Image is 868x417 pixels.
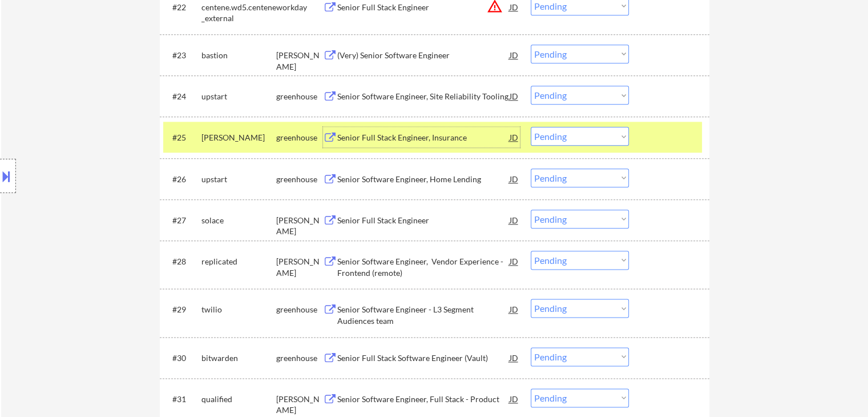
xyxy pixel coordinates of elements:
div: [PERSON_NAME] [276,215,323,237]
div: upstart [201,174,276,185]
div: #22 [172,2,192,13]
div: #31 [172,394,192,405]
div: JD [508,169,520,189]
div: bastion [201,50,276,61]
div: upstart [201,91,276,102]
div: JD [508,45,520,65]
div: greenhouse [276,304,323,315]
div: [PERSON_NAME] [276,256,323,278]
div: Senior Full Stack Engineer [337,2,510,13]
div: greenhouse [276,174,323,185]
div: JD [508,127,520,147]
div: twilio [201,304,276,315]
div: solace [201,215,276,226]
div: #30 [172,352,192,364]
div: greenhouse [276,91,323,102]
div: Senior Software Engineer, Site Reliability Tooling [337,91,510,102]
div: JD [508,251,520,271]
div: greenhouse [276,132,323,143]
div: Senior Full Stack Engineer, Insurance [337,132,510,143]
div: Senior Software Engineer, Full Stack - Product [337,394,510,405]
div: [PERSON_NAME] [201,132,276,143]
div: Senior Software Engineer - L3 Segment Audiences team [337,304,510,326]
div: centene.wd5.centene_external [201,2,276,24]
div: JD [508,210,520,230]
div: Senior Software Engineer, Vendor Experience - Frontend (remote) [337,256,510,278]
div: (Very) Senior Software Engineer [337,50,510,61]
div: Senior Full Stack Engineer [337,215,510,226]
div: qualified [201,394,276,405]
div: Senior Software Engineer, Home Lending [337,174,510,185]
div: #29 [172,304,192,315]
div: greenhouse [276,352,323,364]
div: JD [508,299,520,319]
div: bitwarden [201,352,276,364]
div: [PERSON_NAME] [276,394,323,416]
div: JD [508,388,520,409]
div: JD [508,347,520,368]
div: #23 [172,50,192,61]
div: replicated [201,256,276,267]
div: JD [508,86,520,106]
div: workday [276,2,323,13]
div: Senior Full Stack Software Engineer (Vault) [337,352,510,364]
div: [PERSON_NAME] [276,50,323,72]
